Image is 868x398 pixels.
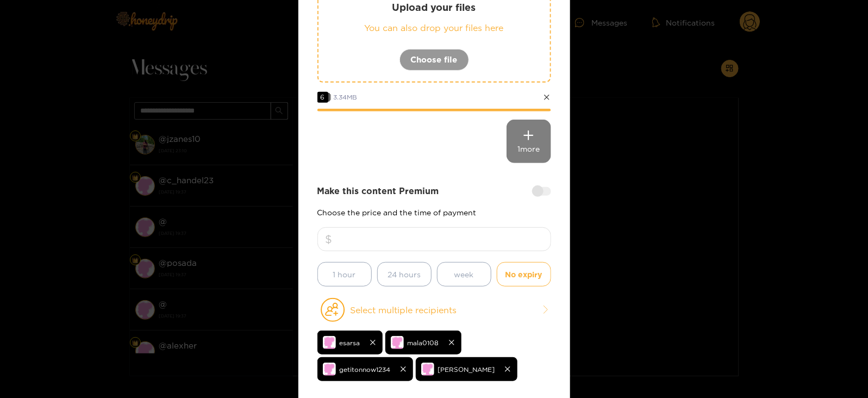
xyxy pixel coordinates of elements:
[317,297,551,322] button: Select multiple recipients
[507,120,551,163] div: 1 more
[421,363,434,376] img: no-avatar.png
[399,49,469,71] button: Choose file
[334,94,358,101] span: 3.34 MB
[454,268,474,281] span: week
[437,262,491,287] button: week
[333,268,356,281] span: 1 hour
[340,337,360,349] span: esarsa
[408,337,439,349] span: mala0108
[438,363,495,376] span: [PERSON_NAME]
[340,22,528,34] p: You can also drop your files here
[317,185,439,197] strong: Make this content Premium
[377,262,432,287] button: 24 hours
[317,208,551,216] p: Choose the price and the time of payment
[317,262,372,287] button: 1 hour
[340,1,528,14] p: Upload your files
[323,336,336,349] img: no-avatar.png
[317,92,328,103] span: 6
[497,262,551,287] button: No expiry
[340,363,391,376] span: getitonnow1234
[391,336,404,349] img: no-avatar.png
[323,363,336,376] img: no-avatar.png
[505,268,542,281] span: No expiry
[388,268,421,281] span: 24 hours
